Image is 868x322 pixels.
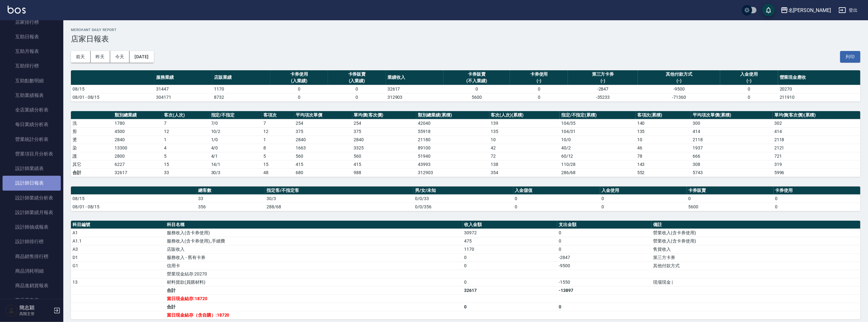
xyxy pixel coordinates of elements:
[3,264,61,278] a: 商品消耗明細
[262,111,294,119] th: 客項次
[636,152,691,160] td: 78
[113,136,162,144] td: 2840
[294,119,352,127] td: 254
[512,71,566,78] div: 卡券使用
[512,78,566,84] div: (-)
[3,161,61,176] a: 設計師業績表
[352,144,417,152] td: 3325
[165,270,462,278] td: 營業現金結存:20270
[352,168,417,177] td: 988
[71,119,113,127] td: 洗
[165,294,462,303] td: 當日現金結存:18720
[513,194,600,203] td: 0
[489,168,560,177] td: 354
[489,127,560,136] td: 135
[489,136,560,144] td: 10
[557,221,651,229] th: 支出金額
[3,191,61,205] a: 設計師業績分析表
[210,136,262,144] td: 1 / 0
[568,93,638,101] td: -35233
[71,70,860,102] table: a dense table
[294,144,352,152] td: 1663
[197,194,265,203] td: 33
[3,73,61,88] a: 互助點數明細
[71,144,113,152] td: 染
[91,51,110,63] button: 昨天
[560,160,636,168] td: 110 / 28
[386,93,444,101] td: 312903
[272,78,327,84] div: (入業績)
[262,160,294,168] td: 15
[71,152,113,160] td: 護
[489,119,560,127] td: 139
[71,111,860,177] table: a dense table
[3,29,61,44] a: 互助日報表
[513,186,600,195] th: 入金儲值
[3,278,61,293] a: 商品進銷貨報表
[162,119,209,127] td: 7
[71,203,197,211] td: 08/01 - 08/15
[165,303,462,311] td: 合計
[600,203,687,211] td: 0
[463,221,557,229] th: 收入金額
[352,136,417,144] td: 2840
[773,144,860,152] td: 2121
[113,119,162,127] td: 1780
[71,237,165,245] td: A1.1
[71,35,860,43] h3: 店家日報表
[3,234,61,249] a: 設計師排行榜
[560,144,636,152] td: 40 / 2
[720,85,778,93] td: 0
[165,229,462,237] td: 服務收入(含卡券使用)
[557,286,651,294] td: -13897
[212,85,270,93] td: 1170
[155,70,213,85] th: 服務業績
[71,93,155,101] td: 08/01 - 08/15
[445,78,508,84] div: (不入業績)
[638,93,720,101] td: -71360
[270,85,328,93] td: 0
[71,262,165,270] td: G1
[773,111,860,119] th: 單均價(客次價)(累積)
[489,160,560,168] td: 138
[352,119,417,127] td: 254
[262,168,294,177] td: 48
[162,160,209,168] td: 15
[165,245,462,253] td: 店販收入
[328,85,386,93] td: 0
[197,203,265,211] td: 356
[210,168,262,177] td: 30/3
[71,253,165,262] td: D1
[294,136,352,144] td: 2840
[560,152,636,160] td: 60 / 12
[416,127,489,136] td: 55918
[691,144,773,152] td: 1937
[774,186,860,195] th: 卡券使用
[773,127,860,136] td: 414
[212,70,270,85] th: 店販業績
[416,119,489,127] td: 42040
[165,253,462,262] td: 服務收入 - 舊有卡券
[557,303,651,311] td: 0
[71,160,113,168] td: 其它
[352,152,417,160] td: 560
[691,136,773,144] td: 2118
[3,44,61,59] a: 互助月報表
[165,278,462,286] td: 材料貨款(員購材料)
[600,186,687,195] th: 入金使用
[262,136,294,144] td: 1
[165,237,462,245] td: 服務收入(含卡券使用)_手續費
[210,119,262,127] td: 7 / 0
[638,85,720,93] td: -9500
[3,249,61,264] a: 商品銷售排行榜
[836,4,860,16] button: 登出
[560,127,636,136] td: 104 / 31
[162,168,209,177] td: 33
[773,160,860,168] td: 319
[639,78,719,84] div: (-)
[568,85,638,93] td: -2847
[328,93,386,101] td: 0
[294,152,352,160] td: 560
[416,111,489,119] th: 類別總業績(累積)
[3,15,61,29] a: 店家排行榜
